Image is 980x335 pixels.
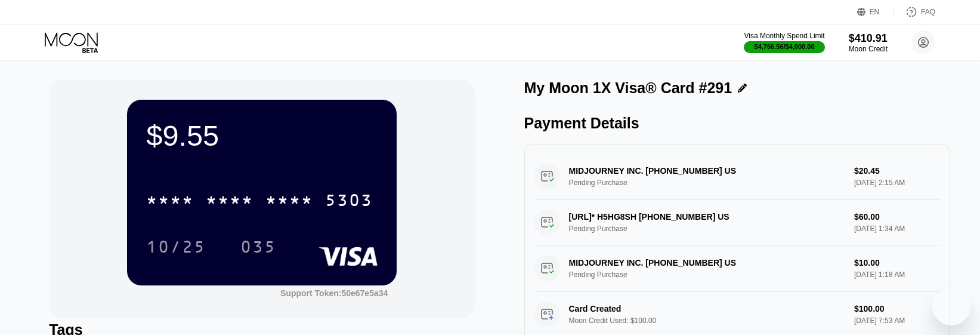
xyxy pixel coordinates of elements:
[857,6,894,18] div: EN
[755,43,815,50] div: $4,766.56 / $4,000.00
[932,287,970,325] iframe: Button to launch messaging window
[146,119,378,152] div: $9.55
[524,115,950,132] div: Payment Details
[231,232,285,262] div: 035
[894,6,935,18] div: FAQ
[524,79,732,97] div: My Moon 1X Visa® Card #291
[849,32,888,53] div: $410.91Moon Credit
[744,32,824,53] div: Visa Monthly Spend Limit$4,766.56/$4,000.00
[870,8,880,16] div: EN
[280,288,388,298] div: Support Token:50e67e5a34
[240,239,276,258] div: 035
[744,32,824,40] div: Visa Monthly Spend Limit
[137,232,215,262] div: 10/25
[146,239,206,258] div: 10/25
[921,8,935,16] div: FAQ
[849,32,888,45] div: $410.91
[325,192,373,211] div: 5303
[849,45,888,53] div: Moon Credit
[280,288,388,298] div: Support Token: 50e67e5a34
